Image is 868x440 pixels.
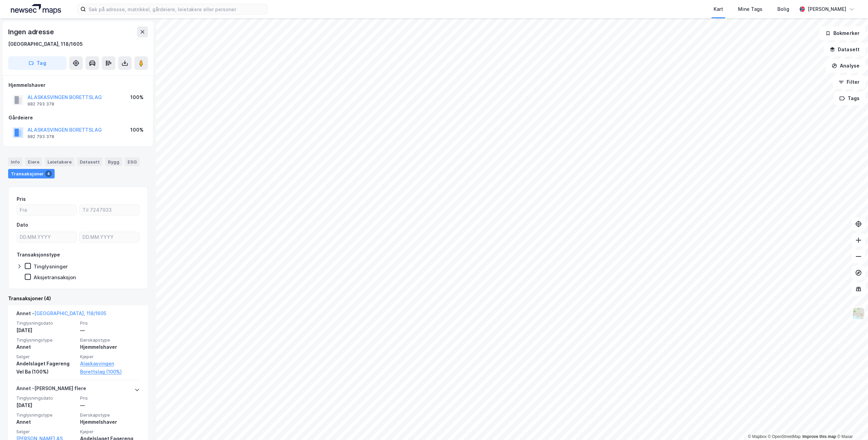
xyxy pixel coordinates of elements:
div: Transaksjoner [8,169,55,178]
span: Pris [80,320,140,326]
div: Tinglysninger [34,263,68,270]
input: DD.MM.YYYY [80,232,139,242]
div: Annet [16,343,76,351]
div: Datasett [77,157,102,166]
div: Annet - [16,309,106,320]
a: OpenStreetMap [768,434,801,439]
div: Eiere [25,157,42,166]
button: Filter [833,75,865,89]
div: Info [8,157,22,166]
div: [PERSON_NAME] [808,5,846,13]
div: Mine Tags [738,5,762,13]
div: Andelslaget Fagereng Vel Ba (100%) [16,360,76,376]
span: Tinglysningsdato [16,395,76,401]
a: Improve this map [803,434,836,439]
a: Mapbox [748,434,767,439]
div: Hjemmelshaver [80,343,140,351]
button: Tag [8,56,67,70]
div: [DATE] [16,326,76,334]
div: — [80,326,140,334]
div: Gårdeiere [8,114,148,122]
div: Bolig [777,5,789,13]
button: Datasett [824,43,865,56]
span: Tinglysningstype [16,337,76,343]
span: Eierskapstype [80,337,140,343]
span: Pris [80,395,140,401]
div: Kontrollprogram for chat [834,407,868,440]
div: Transaksjonstype [17,251,60,259]
span: Kjøper [80,354,140,360]
div: ESG [125,157,139,166]
div: Hjemmelshaver [8,81,148,89]
div: [GEOGRAPHIC_DATA], 118/1605 [8,40,83,48]
span: Kjøper [80,429,140,435]
div: Kart [714,5,723,13]
a: Alaskasvingen Borettslag (100%) [80,360,140,376]
span: Selger [16,429,76,435]
input: Søk på adresse, matrikkel, gårdeiere, leietakere eller personer [86,4,267,14]
div: Transaksjoner (4) [8,294,148,303]
div: Aksjetransaksjon [34,274,76,281]
div: Leietakere [45,157,74,166]
input: Til 7247933 [80,205,139,215]
div: 100% [130,93,144,101]
div: — [80,401,140,409]
div: 100% [130,126,144,134]
div: 982 793 378 [27,101,54,107]
img: logo.a4113a55bc3d86da70a041830d287a7e.svg [11,4,61,14]
input: Fra [17,205,76,215]
div: 982 793 378 [27,134,54,139]
div: Ingen adresse [8,26,55,37]
div: Pris [17,195,26,203]
span: Tinglysningsdato [16,320,76,326]
button: Bokmerker [819,26,865,40]
div: 4 [45,170,52,177]
span: Tinglysningstype [16,412,76,418]
span: Selger [16,354,76,360]
div: Dato [17,221,28,229]
div: Hjemmelshaver [80,418,140,426]
div: [DATE] [16,401,76,409]
button: Analyse [826,59,865,73]
input: DD.MM.YYYY [17,232,76,242]
img: Z [852,307,865,320]
button: Tags [834,92,865,105]
iframe: Chat Widget [834,407,868,440]
span: Eierskapstype [80,412,140,418]
div: Annet - [PERSON_NAME] flere [16,384,86,395]
div: Bygg [105,157,122,166]
div: Annet [16,418,76,426]
a: [GEOGRAPHIC_DATA], 118/1605 [34,310,106,316]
